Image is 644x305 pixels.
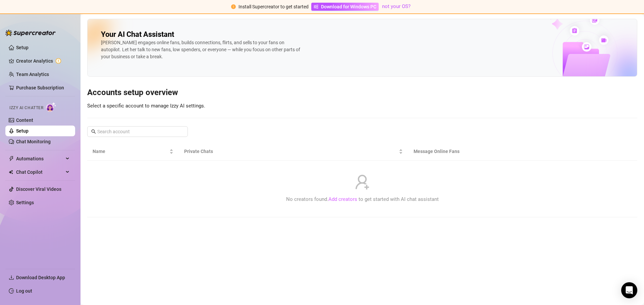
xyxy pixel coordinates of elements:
[354,174,370,190] span: user-add
[321,3,376,10] span: Download for Windows PC
[179,142,408,161] th: Private Chats
[621,282,637,298] div: Open Intercom Messenger
[16,118,33,123] a: Content
[46,102,56,112] img: AI Chatter
[408,142,561,161] th: Message Online Fans
[16,128,29,134] a: Setup
[16,288,32,294] a: Log out
[16,45,29,50] a: Setup
[91,129,96,134] span: search
[16,139,51,144] a: Chat Monitoring
[231,4,236,9] span: exclamation-circle
[328,196,357,202] a: Add creators
[101,30,174,39] h2: Your AI Chat Assistant
[9,156,14,161] span: thunderbolt
[9,105,43,111] span: Izzy AI Chatter
[238,4,309,9] span: Install Supercreator to get started
[16,153,64,164] span: Automations
[87,87,637,98] h3: Accounts setup overview
[382,3,411,9] a: not your OS?
[93,148,168,155] span: Name
[87,142,179,161] th: Name
[5,29,56,36] img: logo-BBDzfeDw.svg
[311,3,379,11] a: Download for Windows PC
[87,103,205,109] span: Select a specific account to manage Izzy AI settings.
[16,186,61,192] a: Discover Viral Videos
[16,167,64,177] span: Chat Copilot
[16,275,65,280] span: Download Desktop App
[16,82,70,93] a: Purchase Subscription
[16,200,34,205] a: Settings
[9,275,14,280] span: download
[184,148,397,155] span: Private Chats
[101,39,302,60] div: [PERSON_NAME] engages online fans, builds connections, flirts, and sells to your fans on autopilo...
[16,56,70,66] a: Creator Analytics exclamation-circle
[9,170,13,174] img: Chat Copilot
[97,128,178,135] input: Search account
[314,4,318,9] span: windows
[533,8,637,76] img: ai-chatter-content-library-cLFOSyPT.png
[16,72,49,77] a: Team Analytics
[286,196,439,204] span: No creators found. to get started with AI chat assistant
